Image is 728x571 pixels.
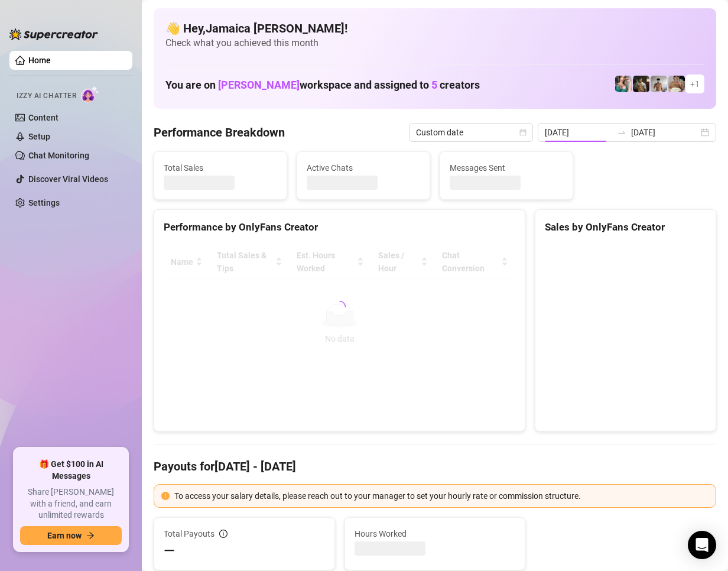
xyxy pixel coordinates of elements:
[165,79,480,92] h1: You are on workspace and assigned to creators
[165,20,704,37] h4: 👋 Hey, Jamaica [PERSON_NAME] !
[28,151,89,160] a: Chat Monitoring
[334,301,346,313] span: loading
[219,530,227,538] span: info-circle
[174,489,708,502] div: To access your salary details, please reach out to your manager to set your hourly rate or commis...
[81,86,99,103] img: AI Chatter
[20,486,122,521] span: Share [PERSON_NAME] with a friend, and earn unlimited rewards
[47,531,82,540] span: Earn now
[164,527,214,540] span: Total Payouts
[164,219,515,235] div: Performance by OnlyFans Creator
[28,132,50,141] a: Setup
[668,76,685,92] img: Aussieboy_jfree
[28,198,60,207] a: Settings
[617,128,626,137] span: to
[165,37,704,50] span: Check what you achieved this month
[164,161,277,174] span: Total Sales
[431,79,437,91] span: 5
[416,124,526,141] span: Custom date
[28,56,51,65] a: Home
[154,458,716,475] h4: Payouts for [DATE] - [DATE]
[9,28,98,40] img: logo-BBDzfeDw.svg
[633,76,649,92] img: Tony
[519,129,526,136] span: calendar
[86,531,95,540] span: arrow-right
[651,76,667,92] img: aussieboy_j
[307,161,420,174] span: Active Chats
[20,526,122,545] button: Earn nowarrow-right
[355,527,516,540] span: Hours Worked
[688,531,716,559] div: Open Intercom Messenger
[450,161,563,174] span: Messages Sent
[20,459,122,482] span: 🎁 Get $100 in AI Messages
[164,541,175,560] span: —
[28,174,108,184] a: Discover Viral Videos
[545,126,612,139] input: Start date
[17,90,76,102] span: Izzy AI Chatter
[28,113,58,122] a: Content
[154,124,285,141] h4: Performance Breakdown
[690,77,700,90] span: + 1
[631,126,698,139] input: End date
[545,219,706,235] div: Sales by OnlyFans Creator
[617,128,626,137] span: swap-right
[615,76,632,92] img: Zaddy
[218,79,300,91] span: [PERSON_NAME]
[161,492,170,500] span: exclamation-circle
